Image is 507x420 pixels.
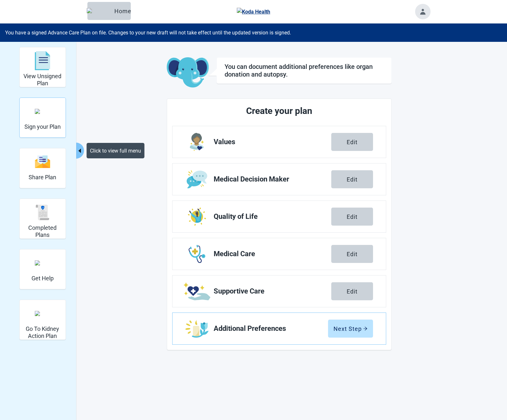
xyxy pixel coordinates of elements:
a: Edit Values section [173,126,386,158]
a: Edit Medical Care section [173,238,386,270]
div: Edit [347,213,358,220]
h2: Go To Kidney Action Plan [22,325,63,339]
img: svg%3e [35,155,50,169]
h2: Completed Plans [22,224,63,238]
button: Edit [331,133,373,151]
h2: Sign your Plan [24,123,61,130]
button: Collapse menu [76,143,84,159]
h2: Create your plan [196,104,362,118]
button: ElephantHome [87,2,131,20]
img: Koda Elephant [167,57,209,88]
span: arrow-right [363,326,368,331]
h2: View Unsigned Plan [22,73,63,87]
div: Sign your Plan [19,98,66,138]
div: Edit [347,176,358,182]
button: Toggle account menu [415,4,431,19]
span: caret-left [76,148,83,154]
a: Edit Medical Decision Maker section [173,163,386,195]
div: View Unsigned Plan [19,47,66,87]
a: Edit Additional Preferences section [173,313,386,344]
span: Medical Decision Maker [214,175,331,183]
img: kidney_action_plan.svg [35,311,50,316]
button: Next Steparrow-right [328,320,373,338]
span: Values [214,138,331,146]
a: Edit Quality of Life section [173,201,386,232]
img: person-question.svg [35,260,50,266]
div: Next Step [334,325,368,332]
div: Completed Plans [19,199,66,239]
div: Edit [347,139,358,145]
div: Edit [347,288,358,294]
main: Main content [128,57,430,350]
span: Additional Preferences [214,325,328,332]
button: Edit [331,208,373,226]
span: Medical Care [214,250,331,258]
span: Supportive Care [214,287,331,295]
a: Edit Supportive Care section [173,275,386,307]
h1: You can document additional preferences like organ donation and autopsy. [225,63,384,78]
div: Go To Kidney Action Plan [19,300,66,340]
button: Edit [331,170,373,188]
h2: Get Help [31,275,54,282]
h2: Share Plan [29,174,56,181]
img: Elephant [87,8,112,14]
img: make_plan_official.svg [35,109,50,114]
div: Click to view full menu [86,143,144,158]
img: svg%3e [35,51,50,70]
span: Quality of Life [214,213,331,220]
img: svg%3e [35,205,50,220]
button: Edit [331,245,373,263]
div: Share Plan [19,148,66,188]
div: Edit [347,251,358,257]
button: Edit [331,282,373,300]
div: Get Help [19,249,66,289]
div: Home [93,8,126,14]
img: Koda Health [237,8,270,16]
